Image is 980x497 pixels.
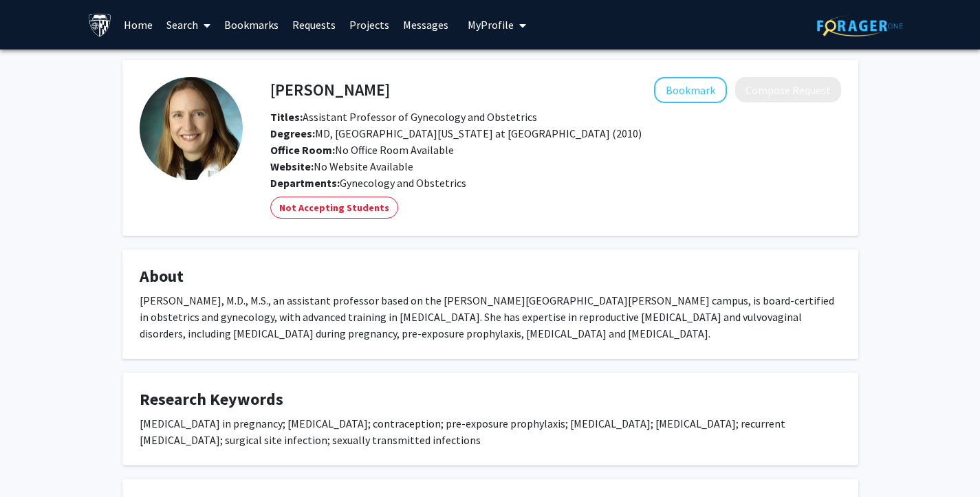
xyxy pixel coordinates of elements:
[817,15,903,36] img: ForagerOne Logo
[270,110,303,124] b: Titles:
[270,110,537,124] span: Assistant Professor of Gynecology and Obstetrics
[117,1,160,49] a: Home
[10,435,58,487] iframe: Chat
[270,159,413,173] span: No Website Available
[270,176,340,190] b: Departments:
[217,1,285,49] a: Bookmarks
[140,415,841,448] div: [MEDICAL_DATA] in pregnancy; [MEDICAL_DATA]; contraception; pre-exposure prophylaxis; [MEDICAL_DA...
[270,197,398,219] mat-chip: Not Accepting Students
[270,126,315,140] b: Degrees:
[270,143,454,157] span: No Office Room Available
[342,1,396,49] a: Projects
[285,1,342,49] a: Requests
[340,176,466,190] span: Gynecology and Obstetrics
[270,77,390,102] h4: [PERSON_NAME]
[270,159,314,173] b: Website:
[140,292,841,342] div: [PERSON_NAME], M.D., M.S., an assistant professor based on the [PERSON_NAME][GEOGRAPHIC_DATA][PER...
[270,126,642,140] span: MD, [GEOGRAPHIC_DATA][US_STATE] at [GEOGRAPHIC_DATA] (2010)
[88,13,112,37] img: Johns Hopkins University Logo
[140,267,841,287] h4: About
[396,1,455,49] a: Messages
[654,77,727,103] button: Add Anna Powell to Bookmarks
[140,77,243,180] img: Profile Picture
[735,77,841,102] button: Compose Request to Anna Powell
[468,18,514,32] span: My Profile
[160,1,217,49] a: Search
[140,390,841,410] h4: Research Keywords
[270,143,335,157] b: Office Room:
